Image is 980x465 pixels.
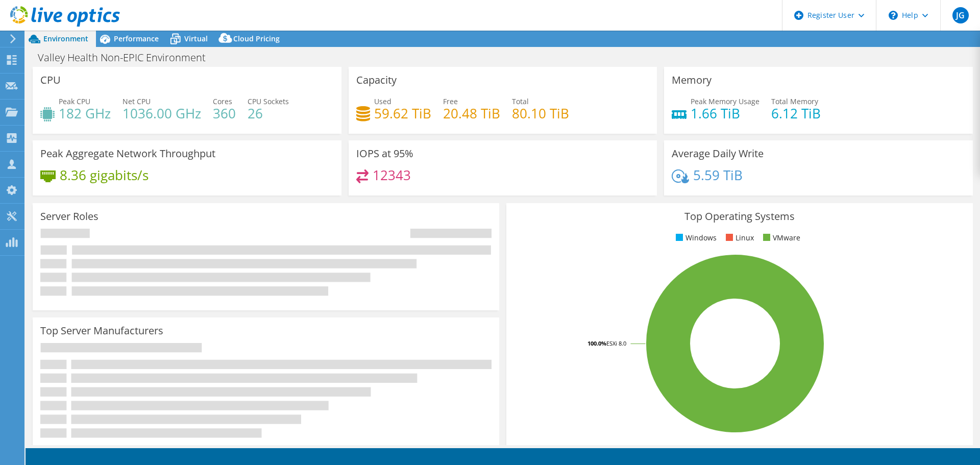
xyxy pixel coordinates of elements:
[672,148,764,159] h3: Average Daily Write
[114,34,159,43] span: Performance
[40,148,215,159] h3: Peak Aggregate Network Throughput
[122,108,201,119] h4: 1036.00 GHz
[40,211,99,222] h3: Server Roles
[514,211,965,222] h3: Top Operating Systems
[374,108,431,119] h4: 59.62 TiB
[233,34,280,43] span: Cloud Pricing
[672,75,712,86] h3: Memory
[587,339,606,347] tspan: 100.0%
[59,96,90,106] span: Peak CPU
[356,75,397,86] h3: Capacity
[374,96,391,106] span: Used
[673,232,717,243] li: Windows
[443,96,458,106] span: Free
[889,11,898,20] svg: \n
[213,108,236,119] h4: 360
[771,108,821,119] h4: 6.12 TiB
[443,108,500,119] h4: 20.48 TiB
[60,169,149,181] h4: 8.36 gigabits/s
[40,75,61,86] h3: CPU
[512,108,569,119] h4: 80.10 TiB
[248,108,289,119] h4: 26
[213,96,232,106] span: Cores
[952,7,969,23] span: JG
[693,169,743,181] h4: 5.59 TiB
[373,169,411,181] h4: 12343
[761,232,800,243] li: VMware
[512,96,529,106] span: Total
[122,96,151,106] span: Net CPU
[771,96,818,106] span: Total Memory
[606,339,626,347] tspan: ESXi 8.0
[43,34,88,43] span: Environment
[33,52,222,63] h1: Valley Health Non-EPIC Environment
[59,108,111,119] h4: 182 GHz
[723,232,754,243] li: Linux
[40,325,163,336] h3: Top Server Manufacturers
[691,108,759,119] h4: 1.66 TiB
[356,148,413,159] h3: IOPS at 95%
[691,96,759,106] span: Peak Memory Usage
[248,96,289,106] span: CPU Sockets
[184,34,208,43] span: Virtual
